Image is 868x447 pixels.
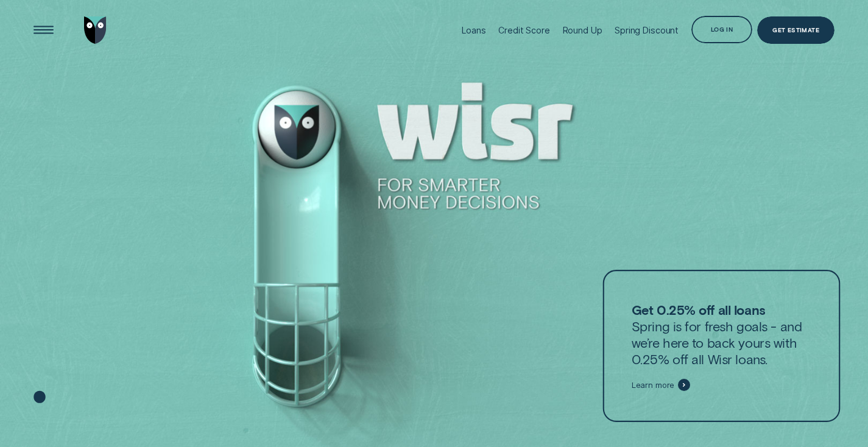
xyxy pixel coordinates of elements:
[632,380,675,390] span: Learn more
[498,25,549,35] div: Credit Score
[563,25,602,35] div: Round Up
[632,301,812,367] p: Spring is for fresh goals - and we’re here to back yours with 0.25% off all Wisr loans.
[615,25,679,35] div: Spring Discount
[691,16,752,43] button: Log in
[757,16,834,44] a: Get Estimate
[632,301,766,317] strong: Get 0.25% off all loans
[30,16,57,44] button: Open Menu
[462,25,485,35] div: Loans
[84,16,107,44] img: Wisr
[609,273,834,418] a: Get 0.25% off all loansSpring is for fresh goals - and we’re here to back yours with 0.25% off al...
